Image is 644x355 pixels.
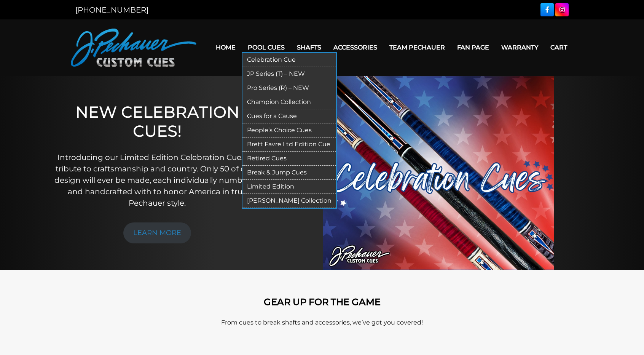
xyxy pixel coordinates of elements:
[242,166,336,180] a: Break & Jump Cues
[242,81,336,95] a: Pro Series (R) – NEW
[242,109,336,123] a: Cues for a Cause
[264,296,381,307] strong: GEAR UP FOR THE GAME
[383,38,451,57] a: Team Pechauer
[210,38,242,57] a: Home
[495,38,544,57] a: Warranty
[123,222,191,243] a: LEARN MORE
[242,95,336,109] a: Champion Collection
[242,53,336,67] a: Celebration Cue
[242,138,336,152] a: Brett Favre Ltd Edition Cue
[327,38,383,57] a: Accessories
[291,38,327,57] a: Shafts
[242,67,336,81] a: JP Series (T) – NEW
[242,38,291,57] a: Pool Cues
[105,318,539,327] p: From cues to break shafts and accessories, we’ve got you covered!
[544,38,573,57] a: Cart
[242,123,336,138] a: People’s Choice Cues
[242,180,336,194] a: Limited Edition
[52,102,262,141] h1: NEW CELEBRATION CUES!
[242,152,336,166] a: Retired Cues
[242,194,336,208] a: [PERSON_NAME] Collection
[71,29,196,67] img: Pechauer Custom Cues
[451,38,495,57] a: Fan Page
[52,152,262,209] p: Introducing our Limited Edition Celebration Cues—a tribute to craftsmanship and country. Only 50 ...
[75,5,148,14] a: [PHONE_NUMBER]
